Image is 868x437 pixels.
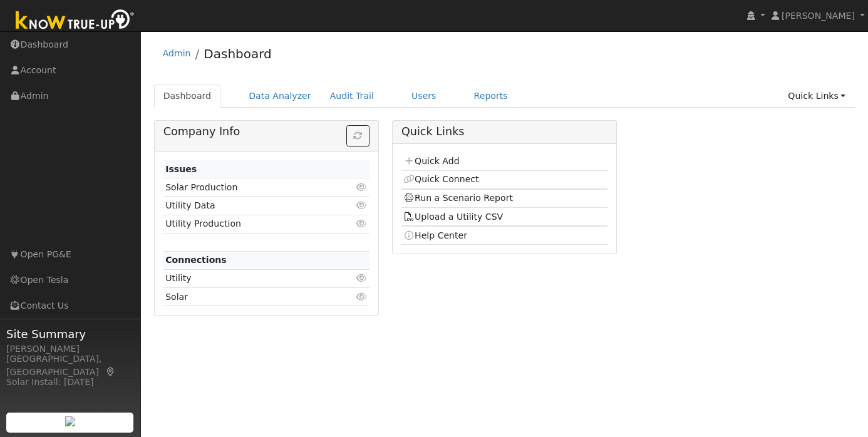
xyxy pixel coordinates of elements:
i: Click to view [356,274,368,282]
td: Utility [163,269,336,287]
a: Audit Trail [321,85,383,108]
a: Admin [163,48,191,58]
a: Quick Connect [403,174,478,184]
a: Quick Links [778,85,855,108]
div: [GEOGRAPHIC_DATA], [GEOGRAPHIC_DATA] [6,352,134,379]
a: Map [105,367,116,377]
a: Quick Add [403,156,459,166]
a: Upload a Utility CSV [403,212,503,222]
a: Dashboard [154,85,221,108]
h5: Quick Links [401,125,607,138]
i: Click to view [356,292,368,301]
img: retrieve [65,416,75,426]
img: Know True-Up [9,7,141,35]
div: Solar Install: [DATE] [6,376,134,389]
span: [PERSON_NAME] [782,11,855,21]
td: Solar Production [163,178,336,197]
a: Help Center [403,230,467,240]
i: Click to view [356,219,368,228]
strong: Issues [165,164,197,174]
td: Utility Data [163,197,336,215]
td: Utility Production [163,215,336,233]
a: Users [402,85,446,108]
a: Reports [465,85,517,108]
span: Site Summary [6,326,134,342]
i: Click to view [356,201,368,210]
a: Run a Scenario Report [403,193,513,203]
a: Dashboard [204,46,272,61]
div: [PERSON_NAME] [6,342,134,356]
h5: Company Info [163,125,369,138]
strong: Connections [165,255,227,265]
i: Click to view [356,183,368,192]
a: Data Analyzer [239,85,321,108]
td: Solar [163,288,336,306]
